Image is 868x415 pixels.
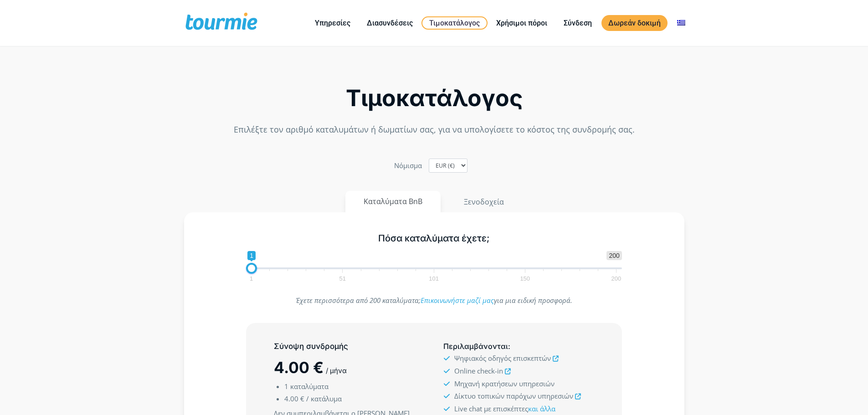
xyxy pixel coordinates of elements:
[519,277,531,281] span: 150
[606,251,621,260] span: 200
[443,342,508,351] span: Περιλαμβάνονται
[306,394,342,403] span: / κατάλυμα
[610,277,623,281] span: 200
[427,277,440,281] span: 101
[274,358,324,377] span: 4.00 €
[454,404,555,413] span: Live chat με επισκέπτες
[184,87,684,109] h2: Τιμοκατάλογος
[345,191,441,212] button: Καταλύματα BnB
[454,379,555,388] span: Μηχανή κρατήσεων υπηρεσιών
[326,366,347,375] span: / μήνα
[274,341,424,352] h5: Σύνοψη συνδρομής
[421,16,488,30] a: Τιμοκατάλογος
[338,277,347,281] span: 51
[394,159,422,172] label: Nόμισμα
[284,382,288,391] span: 1
[246,233,622,244] h5: Πόσα καταλύματα έχετε;
[601,15,668,31] a: Δωρεάν δοκιμή
[670,17,692,29] a: Αλλαγή σε
[445,191,523,213] button: Ξενοδοχεία
[454,366,503,375] span: Online check-in
[284,394,304,403] span: 4.00 €
[290,382,329,391] span: καταλύματα
[528,404,555,413] a: και άλλα
[454,391,573,400] span: Δίκτυο τοπικών παρόχων υπηρεσιών
[489,17,554,29] a: Χρήσιμοι πόροι
[248,277,254,281] span: 1
[421,296,494,305] a: Επικοινωνήστε μαζί μας
[557,17,599,29] a: Σύνδεση
[360,17,420,29] a: Διασυνδέσεις
[184,123,684,136] p: Επιλέξτε τον αριθμό καταλυμάτων ή δωματίων σας, για να υπολογίσετε το κόστος της συνδρομής σας.
[454,354,551,363] span: Ψηφιακός οδηγός επισκεπτών
[246,294,622,307] p: Έχετε περισσότερα από 200 καταλύματα; για μια ειδική προσφορά.
[443,341,594,352] h5: :
[308,17,357,29] a: Υπηρεσίες
[247,251,256,260] span: 1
